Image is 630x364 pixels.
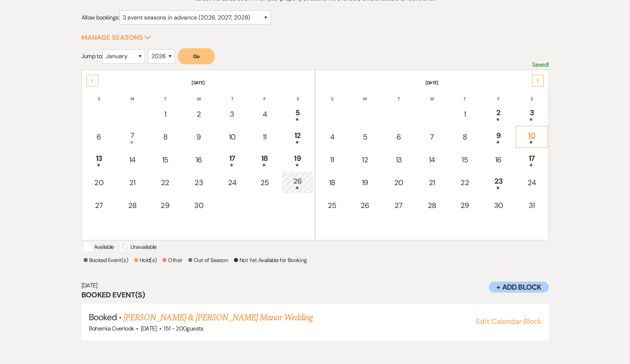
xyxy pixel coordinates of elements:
button: Go [178,48,215,64]
div: 6 [87,131,112,142]
div: 13 [87,153,112,166]
div: 5 [353,131,377,142]
th: [DATE] [316,71,548,86]
div: 1 [153,109,177,120]
th: M [349,87,381,102]
div: 25 [253,177,276,188]
div: 7 [120,130,144,144]
div: 19 [286,153,310,166]
th: W [416,87,448,102]
div: 29 [452,200,477,211]
div: 3 [520,107,543,121]
div: 15 [153,154,177,165]
th: T [216,87,248,102]
div: 11 [320,154,344,165]
h3: Booked Event(s) [81,290,549,300]
th: M [116,87,148,102]
span: [DATE] [141,325,157,332]
div: 12 [353,154,377,165]
div: 24 [520,177,543,188]
div: 4 [320,131,344,142]
div: 18 [320,177,344,188]
div: 23 [486,176,511,189]
div: 25 [320,200,344,211]
div: 29 [153,200,177,211]
th: [DATE] [83,71,314,86]
div: 8 [153,131,177,142]
span: Allow bookings: [81,14,119,21]
th: S [83,87,116,102]
div: 15 [452,154,477,165]
th: T [382,87,415,102]
div: 5 [286,107,310,121]
a: [PERSON_NAME] & [PERSON_NAME] Manor Wedding [123,311,313,324]
th: T [448,87,481,102]
th: F [482,87,515,102]
p: Not Yet Available for Booking [234,256,307,265]
div: 8 [452,131,477,142]
div: 27 [386,200,411,211]
div: 28 [120,200,144,211]
div: 3 [220,109,244,120]
div: 22 [452,177,477,188]
div: 9 [486,130,511,144]
div: 21 [420,177,444,188]
th: W [182,87,216,102]
div: 1 [452,109,477,120]
div: 16 [486,154,511,165]
span: Booked [89,311,117,323]
p: Other [162,256,182,265]
div: 20 [87,177,112,188]
span: 151 - 200 guests [164,325,203,332]
div: 20 [386,177,411,188]
div: 13 [386,154,411,165]
div: 6 [386,131,411,142]
th: T [149,87,181,102]
span: Bohemia Overlook [89,325,134,332]
div: 12 [286,130,310,144]
p: Hold(s) [134,256,157,265]
div: 30 [186,200,211,211]
div: 31 [520,200,543,211]
th: S [516,87,547,102]
p: Saved! [532,60,549,70]
div: 26 [286,176,310,189]
div: 14 [420,154,444,165]
div: 2 [486,107,511,121]
th: F [249,87,280,102]
div: 10 [520,130,543,144]
div: 11 [253,131,276,142]
button: Edit Calendar Block [476,318,542,325]
div: 27 [87,200,112,211]
div: 28 [420,200,444,211]
div: 17 [520,153,543,166]
div: 17 [220,153,244,166]
p: Booked Event(s) [84,256,128,265]
div: 30 [486,200,511,211]
button: Manage Seasons [81,34,151,41]
span: Jump to: [81,52,103,60]
div: 9 [186,131,211,142]
div: 21 [120,177,144,188]
div: 4 [253,109,276,120]
div: 19 [353,177,377,188]
div: 16 [186,154,211,165]
div: 14 [120,154,144,165]
div: 7 [420,131,444,142]
th: S [281,87,314,102]
p: Unavailable [120,243,157,251]
th: S [316,87,348,102]
div: 18 [253,153,276,166]
div: 24 [220,177,244,188]
button: + Add Block [489,282,549,293]
div: 2 [186,109,211,120]
div: 22 [153,177,177,188]
p: Out of Season [188,256,228,265]
div: 23 [186,177,211,188]
div: 10 [220,131,244,142]
div: 26 [353,200,377,211]
h6: [DATE] [81,282,549,290]
p: Available [84,243,114,251]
